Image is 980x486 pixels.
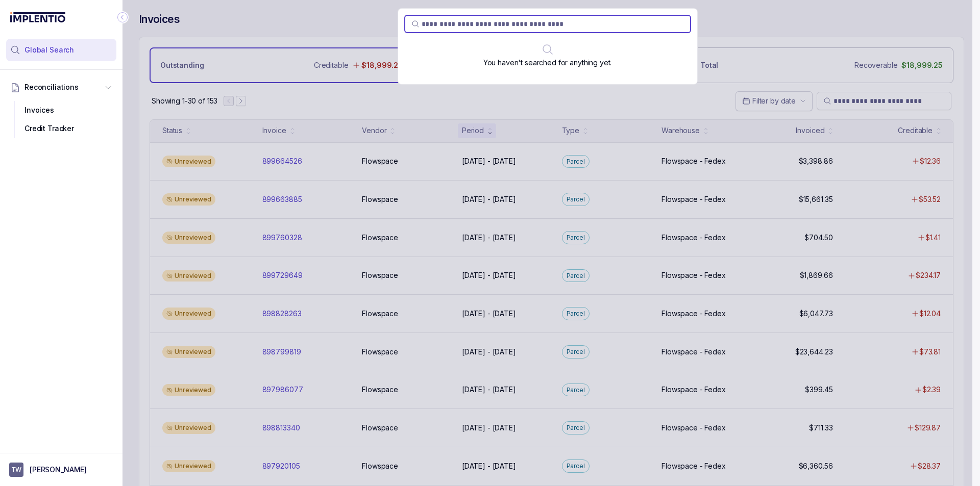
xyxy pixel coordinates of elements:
[24,82,79,92] span: Reconciliations
[24,45,74,55] span: Global Search
[483,58,612,68] p: You haven't searched for anything yet.
[9,463,23,477] span: User initials
[30,465,87,475] p: [PERSON_NAME]
[6,76,116,98] button: Reconciliations
[9,463,113,477] button: User initials[PERSON_NAME]
[6,99,116,140] div: Reconciliations
[14,119,108,138] div: Credit Tracker
[116,11,129,23] div: Collapse Icon
[14,101,108,119] div: Invoices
